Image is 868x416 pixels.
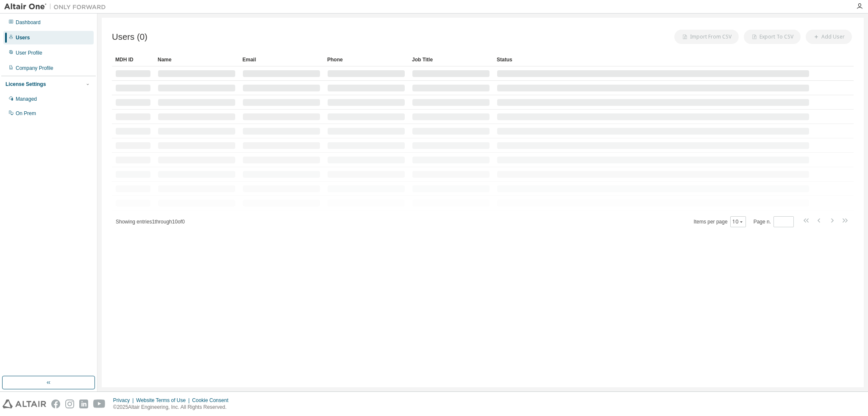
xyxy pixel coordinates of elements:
span: Items per page [694,216,746,227]
button: Import From CSV [674,30,739,44]
div: Name [158,53,236,66]
p: © 2025 Altair Engineering, Inc. All Rights Reserved. [113,404,234,411]
div: License Settings [6,81,46,88]
img: altair_logo.svg [3,399,46,408]
img: youtube.svg [93,399,106,408]
div: Job Title [412,53,490,66]
img: linkedin.svg [79,399,88,408]
img: Altair One [4,3,110,11]
img: facebook.svg [51,399,60,408]
div: Privacy [113,397,136,404]
div: Website Terms of Use [136,397,192,404]
div: MDH ID [115,53,151,66]
button: Add User [806,30,852,44]
div: Status [497,53,810,66]
span: Users (0) [112,32,147,42]
div: Phone [327,53,405,66]
div: Email [242,53,320,66]
span: Showing entries 1 through 10 of 0 [116,219,185,225]
div: Dashboard [16,19,41,26]
button: Export To CSV [744,30,801,44]
span: Page n. [754,216,794,227]
div: User Profile [16,50,42,56]
div: Managed [16,96,37,102]
div: Cookie Consent [192,397,233,404]
div: Users [16,34,30,41]
div: Company Profile [16,65,53,72]
button: 10 [732,218,744,225]
img: instagram.svg [65,399,74,408]
div: On Prem [16,110,36,117]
